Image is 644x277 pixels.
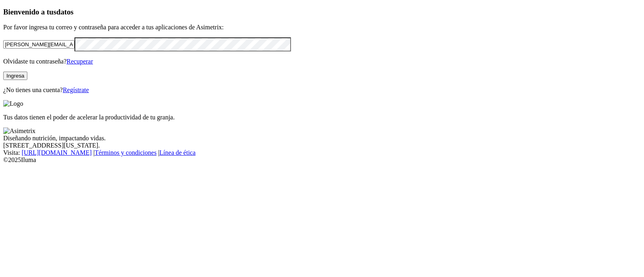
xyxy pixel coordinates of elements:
[3,86,641,94] p: ¿No tienes una cuenta?
[3,24,641,31] p: Por favor ingresa tu correo y contraseña para acceder a tus aplicaciones de Asimetrix:
[3,156,641,164] div: © 2025 Iluma
[3,72,27,80] button: Ingresa
[66,58,93,65] a: Recuperar
[95,149,157,156] a: Términos y condiciones
[3,149,641,156] div: Visita : | |
[3,40,74,49] input: Tu correo
[3,135,641,142] div: Diseñando nutrición, impactando vidas.
[3,127,35,135] img: Asimetrix
[3,100,23,107] img: Logo
[22,149,92,156] a: [URL][DOMAIN_NAME]
[56,8,74,16] span: datos
[3,114,641,121] p: Tus datos tienen el poder de acelerar la productividad de tu granja.
[3,8,641,16] h3: Bienvenido a tus
[3,142,641,149] div: [STREET_ADDRESS][US_STATE].
[63,86,89,93] a: Regístrate
[159,149,196,156] a: Línea de ética
[3,58,641,65] p: Olvidaste tu contraseña?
